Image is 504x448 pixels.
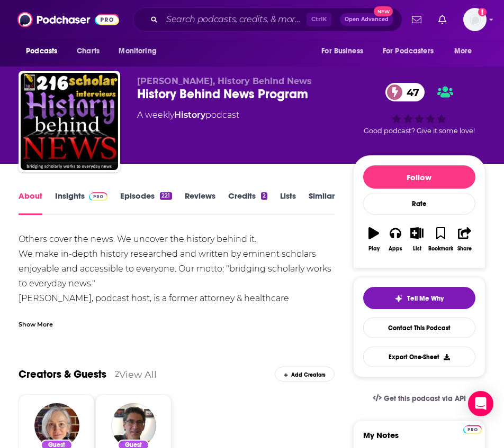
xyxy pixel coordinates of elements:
[353,76,485,142] div: 47Good podcast? Give it some love!
[468,391,493,416] div: Open Intercom Messenger
[457,246,472,252] div: Share
[89,192,107,201] img: Podchaser Pro
[119,369,157,380] a: View All
[77,44,100,59] span: Charts
[314,41,376,61] button: open menu
[463,8,487,31] button: Show profile menu
[385,220,407,258] button: Apps
[413,246,421,252] div: List
[111,403,156,448] img: Shah Mahmoud Hanifi
[463,424,482,434] a: Pro website
[174,110,205,120] a: History
[119,44,156,59] span: Monitoring
[137,76,312,86] span: [PERSON_NAME], History Behind News
[321,44,363,59] span: For Business
[363,318,475,338] a: Contact This Podcast
[19,191,42,215] a: About
[447,41,485,61] button: open menu
[363,193,475,214] div: Rate
[115,369,119,379] div: 2
[185,191,215,215] a: Reviews
[55,191,107,215] a: InsightsPodchaser Pro
[463,8,487,31] span: Logged in as LoriBecker
[463,425,482,434] img: Podchaser Pro
[394,294,403,303] img: tell me why sparkle
[160,192,172,200] div: 221
[21,73,118,170] img: History Behind News Program
[478,8,487,16] svg: Add a profile image
[463,8,487,31] img: User Profile
[34,403,79,448] img: Maria Foscarinis
[19,41,71,61] button: open menu
[228,191,267,215] a: Credits2
[261,192,267,200] div: 2
[162,11,307,28] input: Search podcasts, credits, & more...
[26,44,57,59] span: Podcasts
[137,109,239,122] div: A weekly podcast
[363,220,385,258] button: Play
[454,220,475,258] button: Share
[385,83,425,101] a: 47
[17,10,119,30] img: Podchaser - Follow, Share and Rate Podcasts
[309,191,335,215] a: Similar
[406,220,428,258] button: List
[454,44,472,59] span: More
[376,41,449,61] button: open menu
[120,191,172,215] a: Episodes221
[280,191,296,215] a: Lists
[408,11,426,29] a: Show notifications dropdown
[368,246,380,252] div: Play
[374,6,393,16] span: New
[363,287,475,309] button: tell me why sparkleTell Me Why
[363,347,475,367] button: Export One-Sheet
[396,83,425,101] span: 47
[111,41,170,61] button: open menu
[384,394,466,403] span: Get this podcast via API
[19,368,106,381] a: Creators & Guests
[307,13,331,26] span: Ctrl K
[434,11,451,29] a: Show notifications dropdown
[70,41,106,61] a: Charts
[340,13,393,26] button: Open AdvancedNew
[364,386,474,412] a: Get this podcast via API
[133,7,402,32] div: Search podcasts, credits, & more...
[275,367,334,381] div: Add Creators
[428,220,454,258] button: Bookmark
[428,246,453,252] div: Bookmark
[364,127,475,135] span: Good podcast? Give it some love!
[383,44,434,59] span: For Podcasters
[345,17,389,22] span: Open Advanced
[407,294,444,303] span: Tell Me Why
[19,232,334,409] div: Others cover the news. We uncover the history behind it. We make in-depth history researched and ...
[363,165,475,189] button: Follow
[389,246,402,252] div: Apps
